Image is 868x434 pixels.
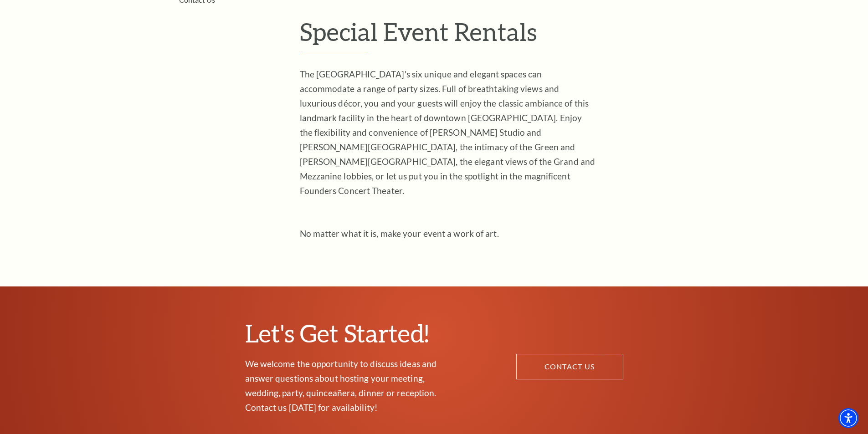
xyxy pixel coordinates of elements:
[838,408,858,428] div: Accessibility Menu
[300,17,717,54] h1: Special Event Rentals
[516,354,623,379] a: CONTACT US
[245,318,457,348] h2: Let's Get Started!
[300,228,499,239] span: No matter what it is, make your event a work of art.
[300,69,596,196] span: The [GEOGRAPHIC_DATA]'s six unique and elegant spaces can accommodate a range of party sizes. Ful...
[245,357,457,415] p: We welcome the opportunity to discuss ideas and answer questions about hosting your meeting, wedd...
